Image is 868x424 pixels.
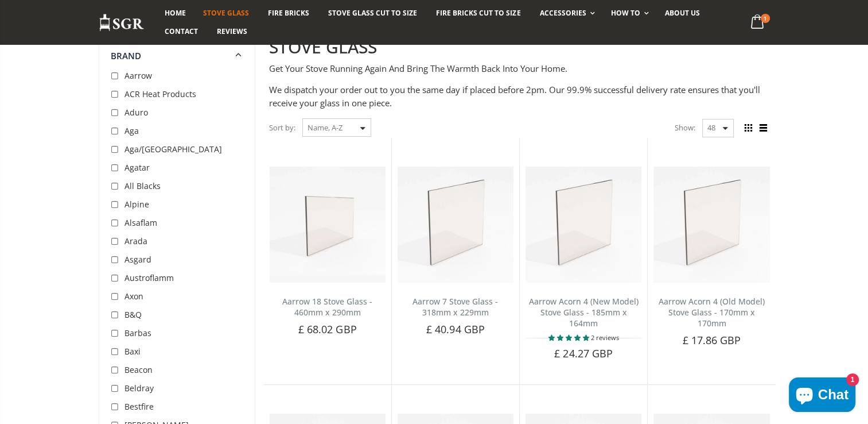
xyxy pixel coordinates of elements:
span: Home [165,8,186,18]
span: Fire Bricks [268,8,309,18]
span: Beldray [124,383,154,394]
span: 1 [761,14,770,23]
span: 2 reviews [591,333,619,342]
span: Asgard [124,254,151,265]
a: Accessories [531,4,600,22]
span: Bestfire [124,401,154,412]
span: All Blacks [124,180,161,191]
span: Aarrow [124,70,152,81]
img: Aarrow Acorn 4 Old Model Stove Glass [653,167,769,283]
span: Beacon [124,364,153,375]
span: Alsaflam [124,217,157,228]
a: 1 [746,11,769,34]
span: Aduro [124,107,148,118]
span: Reviews [217,26,247,36]
span: Baxi [124,346,141,357]
p: Get Your Stove Running Again And Bring The Warmth Back Into Your Home. [269,62,770,75]
a: Stove Glass [194,4,258,22]
span: Show: [675,118,695,137]
span: Sort by: [269,118,295,138]
span: Aga/[GEOGRAPHIC_DATA] [124,144,222,155]
p: We dispatch your order out to you the same day if placed before 2pm. Our 99.9% successful deliver... [269,83,770,109]
span: Alpine [124,199,149,210]
img: Aarrow 7 Stove Glass [398,167,513,283]
a: About us [656,4,709,22]
span: Brand [111,50,142,61]
a: How To [602,4,655,22]
a: Aarrow 7 Stove Glass - 318mm x 229mm [412,296,498,318]
span: £ 24.27 GBP [554,346,613,360]
a: Stove Glass Cut To Size [320,4,426,22]
img: Aarrow Acorn 4 New Model Stove Glass [526,167,641,283]
span: How To [611,8,640,18]
a: Home [156,4,194,22]
span: £ 68.02 GBP [298,322,357,336]
inbox-online-store-chat: Shopify online store chat [785,377,859,415]
span: Barbas [124,327,151,338]
span: Axon [124,291,143,302]
h2: STOVE GLASS [269,36,770,59]
span: Austroflamm [124,272,174,283]
span: Arada [124,236,147,246]
span: Contact [165,26,198,36]
a: Aarrow 18 Stove Glass - 460mm x 290mm [282,296,372,318]
a: Reviews [208,22,256,41]
span: Agatar [124,162,150,173]
span: ACR Heat Products [124,88,196,99]
span: 5.00 stars [548,333,591,342]
span: B&Q [124,309,142,320]
span: Grid view [742,122,755,134]
span: £ 17.86 GBP [682,333,741,347]
span: Aga [124,125,139,136]
span: Stove Glass Cut To Size [328,8,417,18]
span: List view [757,122,770,134]
img: Aarrow 18 Stove Glass [270,167,386,283]
a: Aarrow Acorn 4 (Old Model) Stove Glass - 170mm x 170mm [659,296,765,329]
a: Contact [156,22,207,41]
span: Stove Glass [203,8,249,18]
a: Aarrow Acorn 4 (New Model) Stove Glass - 185mm x 164mm [529,296,639,329]
span: Accessories [539,8,586,18]
a: Fire Bricks [259,4,318,22]
span: £ 40.94 GBP [426,322,485,336]
a: Fire Bricks Cut To Size [427,4,529,22]
span: Fire Bricks Cut To Size [436,8,520,18]
img: Stove Glass Replacement [99,13,145,32]
span: About us [665,8,700,18]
